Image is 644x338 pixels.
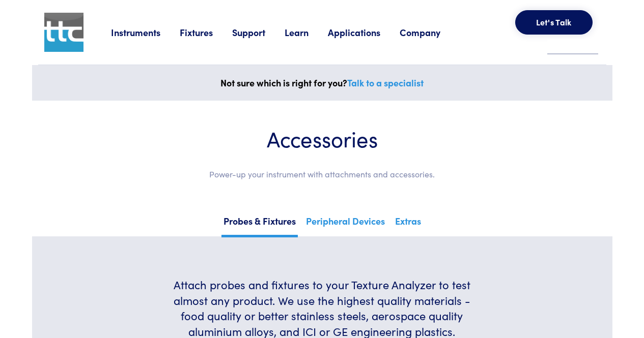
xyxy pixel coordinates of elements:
[221,212,298,237] a: Probes & Fixtures
[393,212,423,235] a: Extras
[180,26,232,39] a: Fixtures
[63,125,582,152] h1: Accessories
[347,76,424,89] a: Talk to a specialist
[515,10,593,35] button: Let's Talk
[38,75,606,90] p: Not sure which is right for you?
[44,13,83,52] img: ttc_logo_1x1_v1.0.png
[285,26,328,39] a: Learn
[111,26,180,39] a: Instruments
[328,26,400,39] a: Applications
[232,26,285,39] a: Support
[63,168,582,181] p: Power-up your instrument with attachments and accessories.
[304,212,387,235] a: Peripheral Devices
[400,26,460,39] a: Company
